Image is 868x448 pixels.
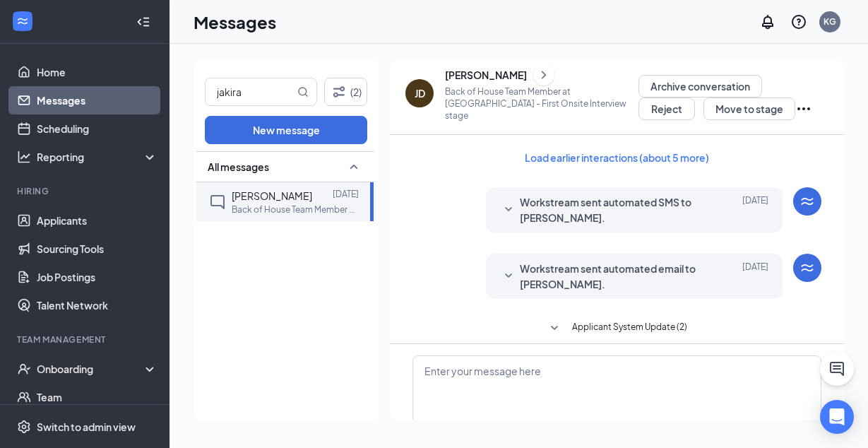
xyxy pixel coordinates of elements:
[445,86,638,122] p: Back of House Team Member at [GEOGRAPHIC_DATA] - First Onsite Interview stage
[37,420,136,434] div: Switch to admin view
[17,150,31,164] svg: Analysis
[232,189,312,202] span: [PERSON_NAME]
[742,261,768,292] span: [DATE]
[37,86,157,114] a: Messages
[345,158,362,175] svg: SmallChevronUp
[333,188,359,200] p: [DATE]
[37,362,145,376] div: Onboarding
[546,320,687,337] button: SmallChevronDownApplicant System Update (2)
[546,320,563,337] svg: SmallChevronDown
[208,160,269,174] span: All messages
[37,235,157,263] a: Sourcing Tools
[37,263,157,291] a: Job Postings
[232,204,359,216] p: Back of House Team Member at [GEOGRAPHIC_DATA]
[445,68,527,82] div: [PERSON_NAME]
[520,261,705,292] span: Workstream sent automated email to [PERSON_NAME].
[194,10,276,34] h1: Messages
[500,201,517,218] svg: SmallChevronDown
[572,320,687,337] span: Applicant System Update (2)
[205,116,367,144] button: New message
[415,86,425,100] div: JD
[37,150,158,164] div: Reporting
[37,206,157,235] a: Applicants
[795,100,812,117] svg: Ellipses
[799,259,816,276] svg: WorkstreamLogo
[742,194,768,225] span: [DATE]
[638,98,695,120] button: Reject
[206,78,295,105] input: Search
[17,185,155,197] div: Hiring
[533,64,554,86] button: ChevronRight
[537,66,551,83] svg: ChevronRight
[820,400,854,434] div: Open Intercom Messenger
[331,83,347,100] svg: Filter
[500,268,517,285] svg: SmallChevronDown
[37,114,157,143] a: Scheduling
[17,334,155,346] div: Team Management
[37,291,157,319] a: Talent Network
[520,194,705,225] span: Workstream sent automated SMS to [PERSON_NAME].
[799,193,816,210] svg: WorkstreamLogo
[297,86,309,98] svg: MagnifyingGlass
[17,420,31,434] svg: Settings
[638,75,762,98] button: Archive conversation
[16,14,30,28] svg: WorkstreamLogo
[324,78,367,106] button: Filter (2)
[513,146,721,169] button: Load earlier interactions (about 5 more)
[209,194,226,211] svg: ChatInactive
[790,13,807,30] svg: QuestionInfo
[820,352,854,386] button: ChatActive
[37,58,157,86] a: Home
[17,362,31,376] svg: UserCheck
[136,15,150,29] svg: Collapse
[703,98,795,120] button: Move to stage
[759,13,776,30] svg: Notifications
[828,360,845,377] svg: ChatActive
[37,383,157,411] a: Team
[824,16,836,28] div: KG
